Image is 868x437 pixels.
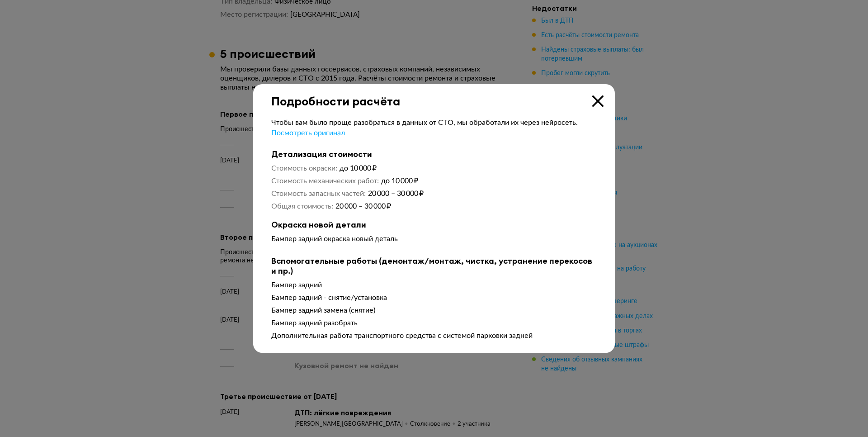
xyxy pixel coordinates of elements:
dt: Стоимость окраски [271,164,337,173]
span: до 10 000 ₽ [381,177,418,185]
b: Окраска новой детали [271,220,597,230]
div: Бампер задний замена (снятие) [271,306,597,315]
div: Подробности расчёта [253,84,615,108]
span: Чтобы вам было проще разобраться в данных от СТО, мы обработали их через нейросеть. [271,119,578,126]
div: Бампер задний разобрать [271,318,597,328]
div: Дополнительная работа транспортного средства с системой парковки задней [271,331,597,340]
b: Детализация стоимости [271,149,597,159]
b: Вспомогательные работы (демонтаж/монтаж, чистка, устранение перекосов и пр.) [271,256,597,276]
span: Посмотреть оригинал [271,129,345,137]
div: Бампер задний [271,280,597,290]
div: Бампер задний - снятие/установка [271,293,597,302]
dt: Стоимость механических работ [271,176,379,185]
div: Бампер задний окраска новый деталь [271,234,597,243]
dt: Стоимость запасных частей [271,189,366,198]
dt: Общая стоимость [271,202,333,211]
span: до 10 000 ₽ [340,165,377,172]
span: 20 000 – 30 000 ₽ [368,190,424,197]
span: 20 000 – 30 000 ₽ [335,203,391,210]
